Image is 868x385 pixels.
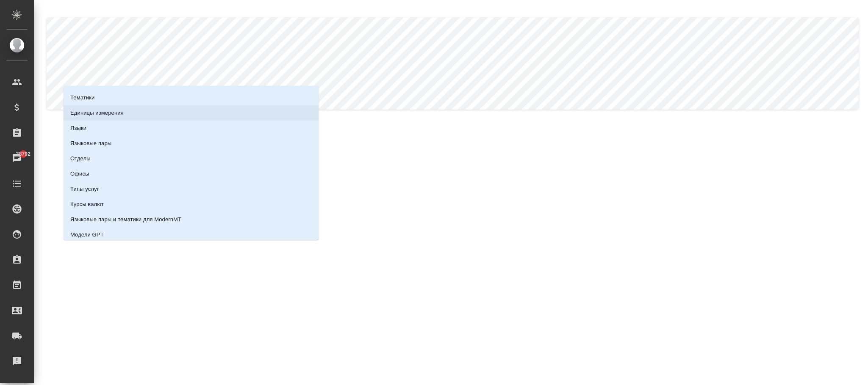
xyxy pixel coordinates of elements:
p: Курсы валют [70,200,104,209]
p: Офисы [70,170,89,178]
p: Языковые пары и тематики для ModernMT [70,215,181,224]
a: 38792 [2,148,32,169]
p: Типы услуг [70,185,99,193]
p: Единицы измерения [70,109,124,117]
p: Языковые пары [70,139,111,148]
p: Модели GPT [70,231,104,239]
span: 38792 [11,150,36,158]
p: Отделы [70,154,91,163]
p: Тематики [70,93,94,102]
p: Языки [70,124,86,132]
